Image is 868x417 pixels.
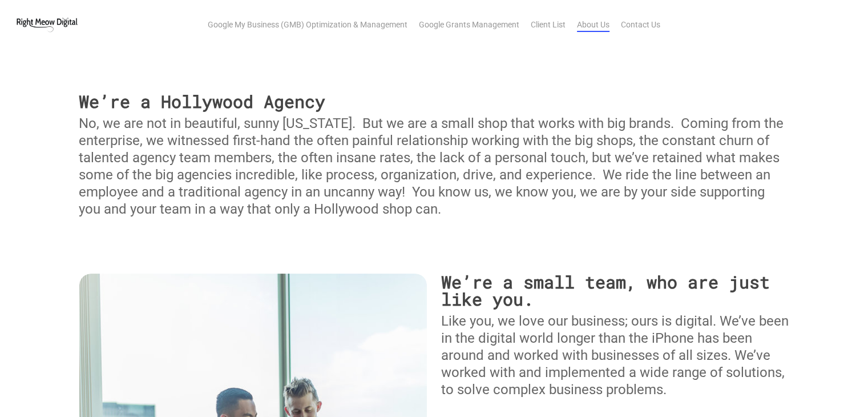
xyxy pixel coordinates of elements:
p: No, we are not in beautiful, sunny [US_STATE]. But we are a small shop that works with big brands... [79,115,789,218]
a: About Us [577,19,609,30]
a: Client List [531,19,566,30]
h3: We’re a Hollywood Agency [79,93,789,110]
a: Google Grants Management [419,19,519,30]
h3: We’re a small team, who are just like you. [441,274,789,308]
a: Contact Us [621,19,660,30]
a: Google My Business (GMB) Optimization & Management [208,19,407,30]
